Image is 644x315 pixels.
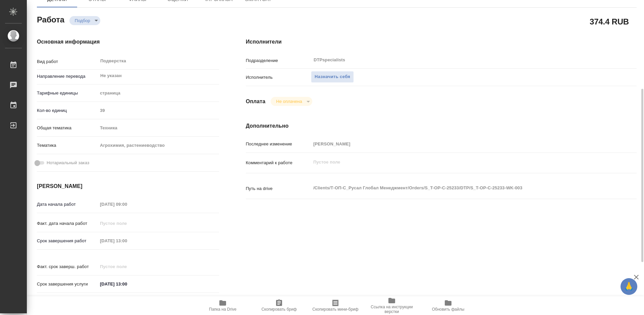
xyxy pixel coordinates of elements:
div: Агрохимия, растениеводство [98,140,219,151]
button: Скопировать мини-бриф [307,296,364,315]
button: Скопировать бриф [251,296,307,315]
span: 🙏 [623,279,635,294]
textarea: /Clients/Т-ОП-С_Русал Глобал Менеджмент/Orders/S_T-OP-C-25233/DTP/S_T-OP-C-25233-WK-003 [311,182,604,194]
p: Срок завершения работ [37,238,98,244]
p: Факт. дата начала работ [37,220,98,227]
p: Комментарий к работе [246,160,311,166]
button: 🙏 [621,278,637,295]
h4: [PERSON_NAME] [37,182,219,190]
p: Кол-во единиц [37,107,98,114]
p: Тарифные единицы [37,90,98,97]
p: Последнее изменение [246,141,311,147]
button: Обновить файлы [420,296,476,315]
p: Направление перевода [37,73,98,80]
span: Папка на Drive [209,307,236,312]
h2: 374.4 RUB [590,16,629,27]
div: Подбор [69,16,100,25]
input: Пустое поле [98,218,156,228]
h4: Исполнители [246,38,637,46]
p: Срок завершения услуги [37,281,98,288]
span: Назначить себя [315,73,350,81]
h2: Работа [37,13,64,25]
p: Исполнитель [246,74,311,81]
p: Общая тематика [37,125,98,131]
input: Пустое поле [98,199,156,209]
h4: Оплата [246,98,266,106]
input: Пустое поле [98,106,219,115]
button: Назначить себя [311,71,354,83]
p: Факт. срок заверш. работ [37,263,98,270]
p: Дата начала работ [37,201,98,208]
p: Подразделение [246,57,311,64]
input: Пустое поле [98,236,156,246]
p: Тематика [37,142,98,149]
h4: Основная информация [37,38,219,46]
p: Путь на drive [246,185,311,192]
span: Скопировать бриф [261,307,297,312]
input: Пустое поле [311,139,604,149]
input: ✎ Введи что-нибудь [98,279,156,289]
button: Ссылка на инструкции верстки [364,296,420,315]
span: Ссылка на инструкции верстки [368,305,416,314]
h4: Дополнительно [246,122,637,130]
div: Техника [98,122,219,134]
span: Нотариальный заказ [47,160,89,166]
span: Скопировать мини-бриф [312,307,358,312]
input: Пустое поле [98,262,156,271]
button: Папка на Drive [195,296,251,315]
button: Не оплачена [274,99,304,104]
button: Подбор [73,18,92,23]
span: Обновить файлы [432,307,465,312]
div: Подбор [271,97,312,106]
div: страница [98,87,219,99]
p: Вид работ [37,58,98,65]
